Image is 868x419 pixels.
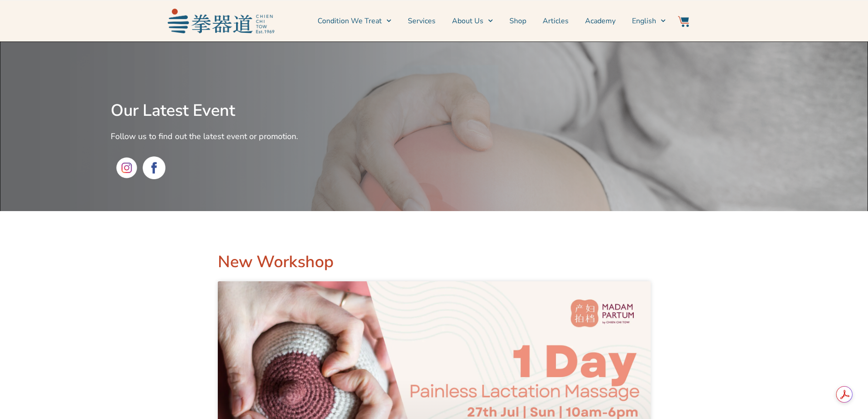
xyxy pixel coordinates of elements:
[543,10,569,32] a: Articles
[279,10,666,32] nav: Menu
[111,101,430,121] h2: Our Latest Event
[632,16,656,26] span: English
[218,252,651,272] h2: New Workshop
[678,16,689,27] img: Website Icon-03
[452,10,493,32] a: About Us
[632,10,666,32] a: English
[318,10,391,32] a: Condition We Treat
[408,10,436,32] a: Services
[585,10,616,32] a: Academy
[509,10,526,32] a: Shop
[111,130,430,143] h2: Follow us to find out the latest event or promotion.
